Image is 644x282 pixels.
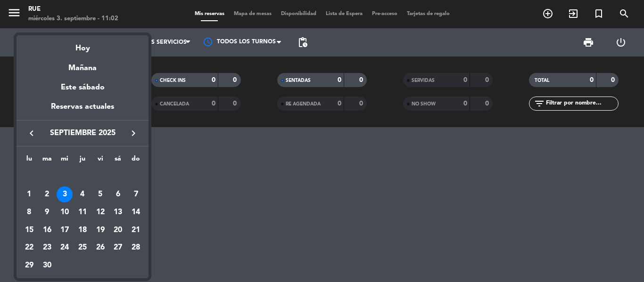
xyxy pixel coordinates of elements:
[21,186,37,202] div: 1
[91,239,109,257] td: 26 de septiembre de 2025
[110,186,126,202] div: 6
[39,186,55,202] div: 2
[20,239,38,257] td: 22 de septiembre de 2025
[110,204,126,220] div: 13
[91,153,109,168] th: viernes
[57,204,73,220] div: 10
[74,240,91,256] div: 25
[56,186,74,204] td: 3 de septiembre de 2025
[74,222,91,238] div: 18
[56,239,74,257] td: 24 de septiembre de 2025
[127,186,145,204] td: 7 de septiembre de 2025
[127,221,145,239] td: 21 de septiembre de 2025
[21,258,37,274] div: 29
[109,239,127,257] td: 27 de septiembre de 2025
[127,239,145,257] td: 28 de septiembre de 2025
[20,221,38,239] td: 15 de septiembre de 2025
[38,203,56,221] td: 9 de septiembre de 2025
[92,222,108,238] div: 19
[38,221,56,239] td: 16 de septiembre de 2025
[109,186,127,204] td: 6 de septiembre de 2025
[38,186,56,204] td: 2 de septiembre de 2025
[128,240,144,256] div: 28
[74,221,91,239] td: 18 de septiembre de 2025
[20,168,145,186] td: SEP.
[39,222,55,238] div: 16
[128,204,144,220] div: 14
[91,221,109,239] td: 19 de septiembre de 2025
[17,101,149,120] div: Reservas actuales
[92,186,108,202] div: 5
[74,153,91,168] th: jueves
[74,239,91,257] td: 25 de septiembre de 2025
[57,222,73,238] div: 17
[20,203,38,221] td: 8 de septiembre de 2025
[21,204,37,220] div: 8
[74,203,91,221] td: 11 de septiembre de 2025
[38,257,56,274] td: 30 de septiembre de 2025
[17,55,149,74] div: Mañana
[128,186,144,202] div: 7
[92,240,108,256] div: 26
[21,222,37,238] div: 15
[39,258,55,274] div: 30
[127,153,145,168] th: domingo
[20,257,38,274] td: 29 de septiembre de 2025
[38,239,56,257] td: 23 de septiembre de 2025
[109,203,127,221] td: 13 de septiembre de 2025
[38,153,56,168] th: martes
[17,35,149,55] div: Hoy
[56,203,74,221] td: 10 de septiembre de 2025
[127,203,145,221] td: 14 de septiembre de 2025
[56,153,74,168] th: miércoles
[39,240,55,256] div: 23
[17,74,149,101] div: Este sábado
[21,240,37,256] div: 22
[74,186,91,204] td: 4 de septiembre de 2025
[125,127,142,139] button: keyboard_arrow_right
[91,203,109,221] td: 12 de septiembre de 2025
[128,222,144,238] div: 21
[74,186,91,202] div: 4
[110,222,126,238] div: 20
[109,221,127,239] td: 20 de septiembre de 2025
[110,240,126,256] div: 27
[56,221,74,239] td: 17 de septiembre de 2025
[40,127,125,139] span: septiembre 2025
[91,186,109,204] td: 5 de septiembre de 2025
[20,153,38,168] th: lunes
[26,128,37,139] i: keyboard_arrow_left
[23,127,40,139] button: keyboard_arrow_left
[74,204,91,220] div: 11
[92,204,108,220] div: 12
[128,128,139,139] i: keyboard_arrow_right
[20,186,38,204] td: 1 de septiembre de 2025
[57,186,73,202] div: 3
[39,204,55,220] div: 9
[109,153,127,168] th: sábado
[57,240,73,256] div: 24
